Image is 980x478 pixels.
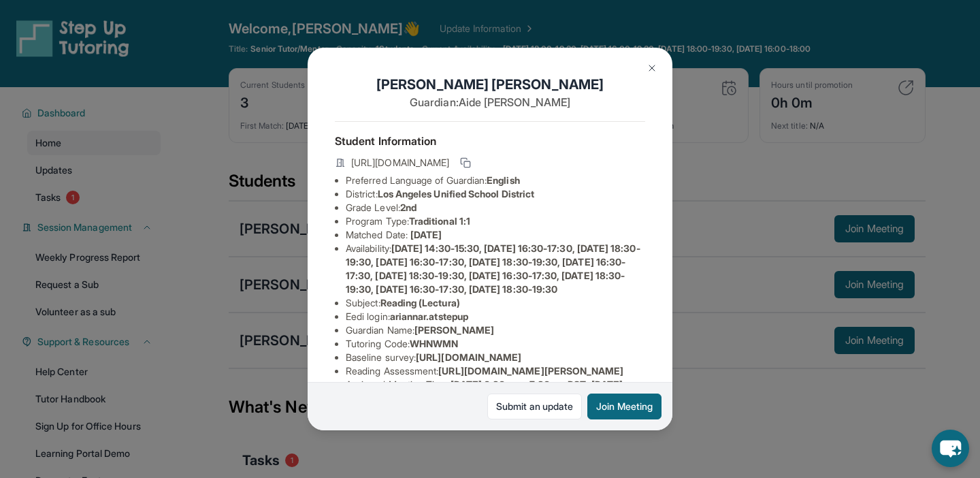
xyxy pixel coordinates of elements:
li: Availability: [346,242,645,296]
span: 2nd [400,202,416,213]
span: English [487,174,520,186]
span: [URL][DOMAIN_NAME][PERSON_NAME] [438,365,623,377]
span: ariannar.atstepup [390,310,468,322]
button: Join Meeting [587,394,661,419]
img: Close Icon [647,63,657,74]
button: Copy link [457,155,474,171]
li: District: [346,187,645,201]
span: [PERSON_NAME] [414,324,494,336]
li: Matched Date: [346,228,645,242]
span: [URL][DOMAIN_NAME] [351,156,449,170]
button: chat-button [932,430,969,467]
span: [DATE] 14:30-15:30, [DATE] 16:30-17:30, [DATE] 18:30-19:30, [DATE] 16:30-17:30, [DATE] 18:30-19:3... [346,242,640,295]
li: Grade Level: [346,201,645,214]
li: Assigned Meeting Time : [346,378,645,405]
li: Preferred Language of Guardian: [346,174,645,187]
span: Reading (Lectura) [380,297,460,308]
li: Eedi login : [346,310,645,323]
li: Guardian Name : [346,323,645,337]
span: [DATE] 6:30 pm - 7:30 pm PST, [DATE] 4:30 pm - 5:30 pm PST [346,379,623,404]
p: Guardian: Aide [PERSON_NAME] [335,94,645,110]
li: Program Type: [346,214,645,228]
h4: Student Information [335,133,645,149]
h1: [PERSON_NAME] [PERSON_NAME] [335,75,645,94]
li: Reading Assessment : [346,364,645,378]
li: Tutoring Code : [346,337,645,351]
a: Submit an update [487,394,582,419]
span: WHNWMN [410,338,458,349]
li: Baseline survey : [346,351,645,364]
span: Traditional 1:1 [409,215,470,227]
span: [URL][DOMAIN_NAME] [416,351,521,363]
li: Subject : [346,296,645,310]
span: [DATE] [410,229,442,240]
span: Los Angeles Unified School District [378,188,534,200]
